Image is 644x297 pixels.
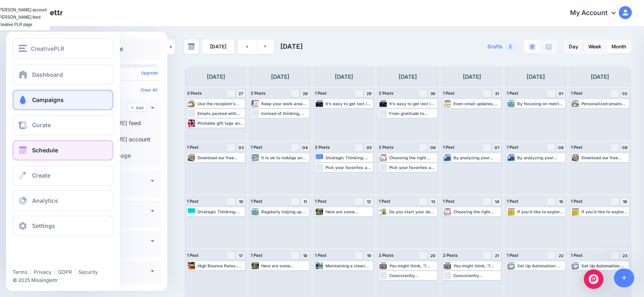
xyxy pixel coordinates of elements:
span: 1 Post [571,91,583,95]
a: 29 [365,90,373,97]
a: Create [13,165,113,186]
span: 21 [495,254,499,258]
a: Analytics [13,191,113,211]
a: 31 [493,90,501,97]
span: 2 Posts [315,145,330,150]
span: Schedule [32,147,58,154]
a: Upgrade [141,70,158,75]
span: 1 Post [507,145,518,150]
span: 12 [367,199,371,204]
a: 27 [237,90,245,97]
div: Pick your favorites and start scheduling—you may be surprised just how much connection a single t... [389,165,436,170]
div: Strategic Thinking: Kids learn to approach puzzles with different strategies. Read more 👉 [URL] #... [197,209,244,214]
span: 28 [303,91,308,95]
div: Here are some productivity tips to help you stay on track during the holidays Read more 👉 [URL] #... [325,209,372,214]
a: GDPR [58,269,72,275]
span: 17 [239,254,243,258]
a: 03 [237,144,245,151]
div: Choosing the right email marketing platform is crucial for running successful email challenges. R... [389,155,436,160]
a: 19 [365,252,373,259]
span: 19 [367,254,371,258]
span: 2 Posts [379,91,394,95]
img: calendar-grey-darker.png [188,43,195,50]
div: It’s easy to get lost in deadlines and strategies only to realize you’ve drifted far from your or... [389,101,436,106]
span: 1 Post [443,91,455,95]
span: 2 Posts [379,145,394,150]
span: 1 Post [315,253,327,258]
div: Download our free checklist for quick results!” Don't forget to plug it in email campaigns and bl... [197,155,244,160]
div: Instead of thinking, “My offer’s not working,” try thinking, “What can I learn from what isn't wo... [261,111,308,116]
span: 1 Post [315,199,327,204]
a: Dashboard [13,65,113,85]
span: 16 [623,199,627,204]
a: 07 [493,144,501,151]
a: 04 [301,144,309,151]
div: Pick your favorites and start scheduling—you may be surprised just how much connection a single t... [325,165,372,170]
span: 1 Post [315,91,327,95]
span: 11 [304,199,307,204]
a: Privacy [34,269,52,275]
div: If you'd like to explore this further, check out Psychology [DATE] guide on [MEDICAL_DATA]. Read ... [581,209,628,214]
span: | [74,269,76,275]
h4: [DATE] [591,72,609,82]
a: 12 [365,198,373,205]
div: Download our free checklist for quick results!” Don't forget to plug it in email campaigns and bl... [581,155,628,160]
div: It is ok to indulge and enjoy those holiday treats but try not over indulge. Read more 👉 [URL] #H... [261,155,308,160]
button: CreativePLR [13,38,113,59]
span: 09 [622,145,627,150]
span: 1 Post [251,253,262,258]
div: Open Intercom Messenger [584,269,603,289]
div: Strategic Thinking: Kids learn to approach puzzles with different strategies. Read more 👉 [URL] #... [325,155,372,160]
span: 03 [239,145,244,150]
a: Security [78,269,98,275]
span: 2 [505,43,516,50]
a: 09 [621,144,629,151]
span: 08 [558,145,564,150]
a: 10 [237,198,245,205]
span: 1 Post [507,199,518,204]
span: 1 Post [187,253,199,258]
h4: [DATE] [527,72,545,82]
a: 01 [557,90,565,97]
img: Missinglettr [8,6,63,20]
span: 14 [495,199,499,204]
a: Drafts2 [483,39,521,54]
span: 13 [431,199,435,204]
li: © 2025 Missinglettr [13,276,118,284]
span: 20 [430,254,436,258]
span: 01 [559,91,563,95]
span: Dashboard [32,71,63,78]
span: 3 Posts [187,91,202,95]
a: 28 [301,90,309,97]
h4: [DATE] [207,72,225,82]
div: Use the recipient's name and craft compelling subject lines that catch their attention Read more ... [197,101,244,106]
a: 02 [621,90,629,97]
span: 04 [302,145,308,150]
span: 1 Post [251,199,262,204]
span: 1 Post [443,199,455,204]
span: Drafts [488,44,503,49]
span: 30 [430,91,436,95]
div: You might think, “I already know how to breathe.” But intentional breathing can calm your nervous... [453,263,500,268]
a: Terms [13,269,27,275]
span: 1 Post [187,145,199,150]
h4: [DATE] [335,72,353,82]
a: 20 [429,252,437,259]
a: 17 [237,252,245,259]
a: 15 [557,198,565,205]
a: 14 [493,198,501,205]
img: menu.png [19,45,27,52]
span: | [30,269,31,275]
div: By analyzing your demographic, you can develop videos tailored to the needs of your target audien... [517,155,564,160]
div: Regularly tidying up your subscriber list is essential to keep engagement rates high and reduce b... [261,209,308,214]
span: Analytics [32,197,58,204]
span: 18 [303,254,307,258]
iframe: Twitter Follow Button [13,257,74,265]
div: From gratitude to planning, and holiday buzz to real customer wins, there are so many timely topi... [389,111,436,116]
span: 2 Posts [251,91,266,95]
span: Curate [32,121,51,128]
span: 02 [622,91,627,95]
span: 2 Posts [379,253,394,258]
h4: [DATE] [463,72,481,82]
span: Settings [32,222,55,229]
